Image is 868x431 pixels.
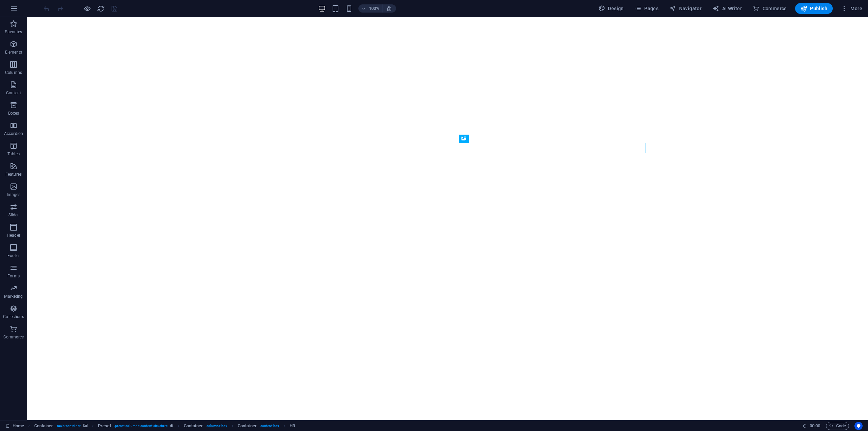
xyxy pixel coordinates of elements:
i: On resize automatically adjust zoom level to fit chosen device. [386,5,392,12]
p: Boxes [8,111,19,116]
p: Columns [5,70,22,75]
span: . preset-columns-content-structure [114,422,167,430]
h6: Session time [803,422,821,430]
button: Click here to leave preview mode and continue editing [83,4,91,13]
button: AI Writer [710,3,745,14]
span: . main-container [56,422,80,430]
span: Design [598,5,624,12]
span: Pages [635,5,658,12]
span: : [814,423,815,428]
p: Images [7,192,21,197]
span: AI Writer [712,5,742,12]
span: Click to select. Double-click to edit [184,422,203,430]
h6: 100% [369,4,379,13]
span: Navigator [669,5,702,12]
button: Navigator [667,3,704,14]
nav: breadcrumb [34,422,295,430]
button: 100% [358,4,382,13]
span: Click to select. Double-click to edit [238,422,257,430]
p: Footer [7,253,20,258]
span: More [841,5,862,12]
span: Publish [801,5,827,12]
button: Code [826,422,849,430]
p: Header [7,233,20,238]
p: Accordion [4,131,23,136]
div: Design (Ctrl+Alt+Y) [596,3,627,14]
button: Commerce [750,3,790,14]
i: This element is a customizable preset [170,424,173,428]
a: Click to cancel selection. Double-click to open Pages [5,422,24,430]
p: Content [6,90,21,96]
p: Elements [5,50,22,55]
span: Code [829,422,846,430]
p: Features [5,172,22,177]
span: . content-box [259,422,279,430]
span: Click to select. Double-click to edit [98,422,111,430]
button: Design [596,3,627,14]
i: Reload page [97,5,105,13]
i: This element contains a background [83,424,87,428]
button: Usercentrics [854,422,863,430]
button: reload [97,4,105,13]
p: Tables [7,151,20,157]
span: Commerce [753,5,787,12]
p: Marketing [4,294,23,299]
button: Pages [632,3,661,14]
p: Collections [3,314,24,319]
button: Publish [795,3,833,14]
span: Click to select. Double-click to edit [290,422,295,430]
p: Forms [7,273,20,279]
p: Slider [8,212,19,218]
span: 00 00 [810,422,820,430]
span: Click to select. Double-click to edit [34,422,53,430]
span: . columns-box [205,422,227,430]
p: Commerce [3,334,24,340]
p: Favorites [5,29,22,35]
button: More [838,3,865,14]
